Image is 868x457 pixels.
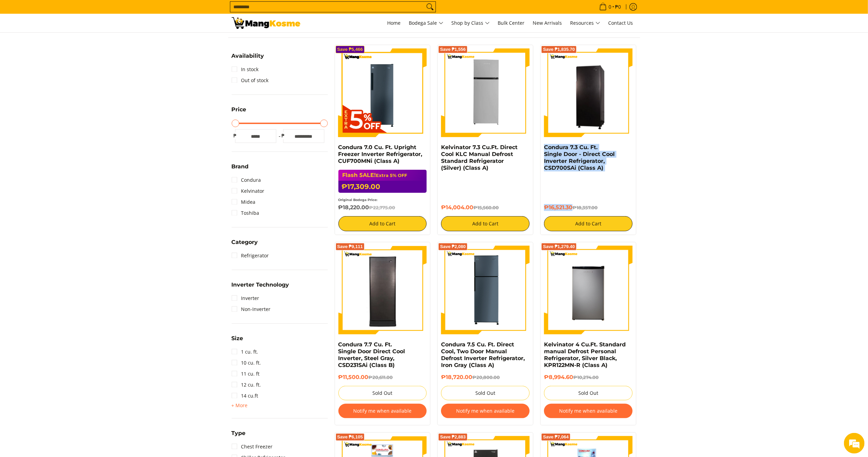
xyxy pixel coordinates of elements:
[441,204,530,211] h6: ₱14,004.00
[440,245,466,249] span: Save ₱2,080
[609,20,633,26] span: Contact Us
[441,48,530,137] img: Kelvinator 7.3 Cu.Ft. Direct Cool KLC Manual Defrost Standard Refrigerator (Silver) (Class A)
[338,144,423,164] a: Condura 7.0 Cu. Ft. Upright Freezer Inverter Refrigerator, CUF700MNi (Class A)
[232,336,243,341] span: Size
[441,404,530,418] button: Notify me when available
[232,357,261,368] a: 10 cu. ft.
[369,205,395,210] del: ₱22,775.00
[448,14,493,32] a: Shop by Class
[232,403,248,408] span: + More
[338,374,427,381] h6: ₱11,500.00
[232,368,260,379] a: 11 cu. ft
[338,404,427,418] button: Notify me when available
[337,245,363,249] span: Save ₱9,111
[338,247,427,333] img: Condura 7.7 Cu. Ft. Single Door Direct Cool Inverter, Steel Gray, CSD231SAi (Class B)
[369,375,393,380] del: ₱20,611.00
[338,341,405,368] a: Condura 7.7 Cu. Ft. Single Door Direct Cool Inverter, Steel Gray, CSD231SAi (Class B)
[498,20,525,26] span: Bulk Center
[232,239,258,250] summary: Open
[441,216,530,231] button: Add to Cart
[3,188,131,212] textarea: Type your message and hit 'Enter'
[232,175,261,186] a: Condura
[533,20,562,26] span: New Arrivals
[543,435,569,439] span: Save ₱7,064
[543,245,575,249] span: Save ₱1,279.40
[544,341,626,368] a: Kelvinator 4 Cu.Ft. Standard manual Defrost Personal Refrigerator, Silver Black, KPR122MN-R (Clas...
[406,14,447,32] a: Bodega Sale
[544,404,633,418] button: Notify me when available
[232,282,289,288] span: Inverter Technology
[232,250,269,261] a: Refrigerator
[441,374,530,381] h6: ₱18,720.00
[232,431,246,441] summary: Open
[543,47,575,52] span: Save ₱1,835.70
[544,246,633,334] img: Kelvinator 4 Cu.Ft. Standard manual Defrost Personal Refrigerator, Silver Black, KPR122MN-R (Clas...
[232,293,259,304] a: Inverter
[338,204,427,211] h6: ₱18,220.00
[232,401,248,410] summary: Open
[440,47,466,52] span: Save ₱1,556
[570,19,600,27] span: Resources
[338,181,427,193] h6: ₱17,309.00
[597,3,623,11] span: •
[36,38,115,47] div: Chat with us now
[338,216,427,231] button: Add to Cart
[544,50,633,136] img: Condura 7.3 Cu. Ft. Single Door - Direct Cool Inverter Refrigerator, CSD700SAi (Class A)
[232,346,258,357] a: 1 cu. ft.
[232,17,300,29] img: Bodega Sale Refrigerator l Mang Kosme: Home Appliances Warehouse Sale
[495,14,528,32] a: Bulk Center
[232,197,256,208] a: Midea
[441,246,530,334] img: condura-direct-cool-7.5-cubic-feet-2-door-manual-defrost-inverter-ref-iron-gray-full-view-mang-kosme
[567,14,604,32] a: Resources
[387,20,401,26] span: Home
[232,107,246,118] summary: Open
[337,47,363,52] span: Save ₱5,466
[232,53,264,59] span: Availability
[614,4,622,9] span: ₱0
[307,14,637,32] nav: Main Menu
[605,14,637,32] a: Contact Us
[441,341,525,368] a: Condura 7.5 Cu. Ft. Direct Cool, Two Door Manual Defrost Inverter Refrigerator, Iron Gray (Class A)
[232,132,239,139] span: ₱
[280,132,287,139] span: ₱
[409,19,443,27] span: Bodega Sale
[425,2,436,12] button: Search
[544,204,633,211] h6: ₱16,521.30
[232,282,289,293] summary: Open
[573,375,599,380] del: ₱10,274.00
[232,164,249,169] span: Brand
[232,390,258,401] a: 14 cu.ft
[232,336,243,346] summary: Open
[384,14,404,32] a: Home
[232,208,259,219] a: Toshiba
[472,375,500,380] del: ₱20,800.00
[232,304,271,315] a: Non-Inverter
[232,186,265,197] a: Kelvinator
[113,3,129,20] div: Minimize live chat window
[544,374,633,381] h6: ₱8,994.60
[440,435,466,439] span: Save ₱2,883
[40,87,95,156] span: We're online!
[473,205,499,210] del: ₱15,560.00
[338,386,427,400] button: Sold Out
[337,435,363,439] span: Save ₱6,105
[232,379,261,390] a: 12 cu. ft.
[530,14,566,32] a: New Arrivals
[338,48,427,137] img: Condura 7.0 Cu. Ft. Upright Freezer Inverter Refrigerator, CUF700MNi (Class A)
[338,198,378,202] small: Original Bodega Price:
[232,431,246,436] span: Type
[232,75,269,86] a: Out of stock
[572,205,598,210] del: ₱18,357.00
[232,107,246,112] span: Price
[452,19,490,27] span: Shop by Class
[232,64,259,75] a: In stock
[232,53,264,64] summary: Open
[441,386,530,400] button: Sold Out
[608,4,613,9] span: 0
[441,144,518,171] a: Kelvinator 7.3 Cu.Ft. Direct Cool KLC Manual Defrost Standard Refrigerator (Silver) (Class A)
[544,386,633,400] button: Sold Out
[232,239,258,245] span: Category
[232,164,249,175] summary: Open
[232,441,273,452] a: Chest Freezer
